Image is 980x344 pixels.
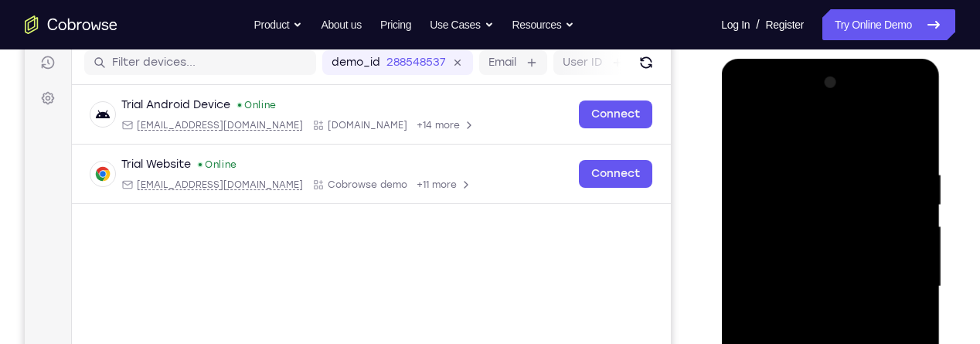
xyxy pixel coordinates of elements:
[512,9,575,40] button: Resources
[97,153,166,169] div: Trial Website
[321,9,361,40] a: About us
[172,155,213,167] div: Online
[288,115,383,128] div: App
[97,115,278,128] div: Email
[97,175,278,187] div: Email
[766,9,804,40] a: Register
[822,9,955,40] a: Try Online Demo
[554,97,628,124] a: Connect
[47,81,646,141] div: Open device details
[25,15,117,34] a: Go to the home page
[213,100,216,103] div: New devices found.
[174,159,177,162] div: New devices found.
[756,15,759,34] span: /
[212,95,252,107] div: Online
[609,46,634,71] button: Refresh
[380,9,411,40] a: Pricing
[554,156,628,184] a: Connect
[303,175,383,187] span: Cobrowse demo
[87,51,282,66] input: Filter devices...
[721,9,750,40] a: Log In
[112,115,278,128] span: android@example.com
[464,51,492,66] label: Email
[307,51,356,66] label: demo_id
[254,9,303,40] button: Product
[392,175,432,187] span: +11 more
[430,9,493,40] button: Use Cases
[97,94,206,109] div: Trial Android Device
[288,175,383,187] div: App
[47,141,646,200] div: Open device details
[392,115,435,128] span: +14 more
[112,175,278,187] span: web@example.com
[303,115,383,128] span: Cobrowse.io
[60,9,144,34] h1: Connect
[538,51,577,66] label: User ID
